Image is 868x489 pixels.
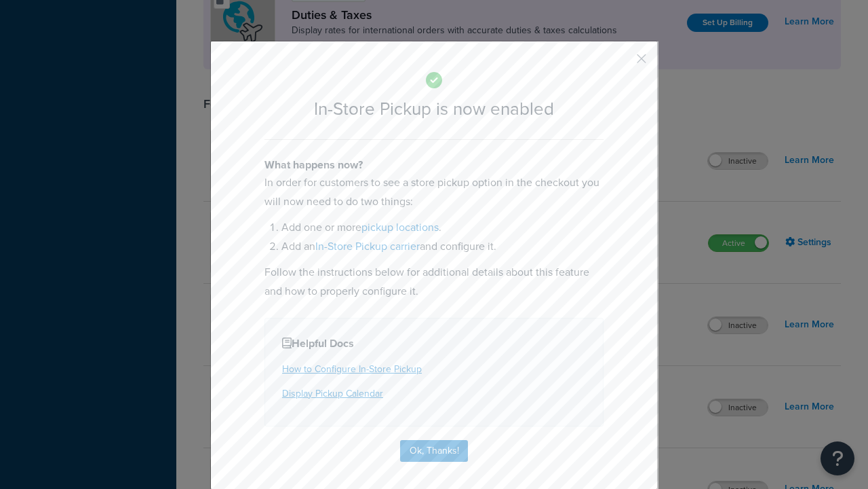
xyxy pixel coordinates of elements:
[264,173,604,211] p: In order for customers to see a store pickup option in the checkout you will now need to do two t...
[264,263,604,301] p: Follow the instructions below for additional details about this feature and how to properly confi...
[361,219,439,235] a: pickup locations
[400,440,468,462] button: Ok, Thanks!
[281,218,604,237] li: Add one or more .
[264,157,604,173] h4: What happens now?
[282,386,383,401] a: Display Pickup Calendar
[281,237,604,256] li: Add an and configure it.
[282,336,586,352] h4: Helpful Docs
[264,99,604,119] h2: In-Store Pickup is now enabled
[315,238,420,254] a: In-Store Pickup carrier
[282,362,422,376] a: How to Configure In-Store Pickup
